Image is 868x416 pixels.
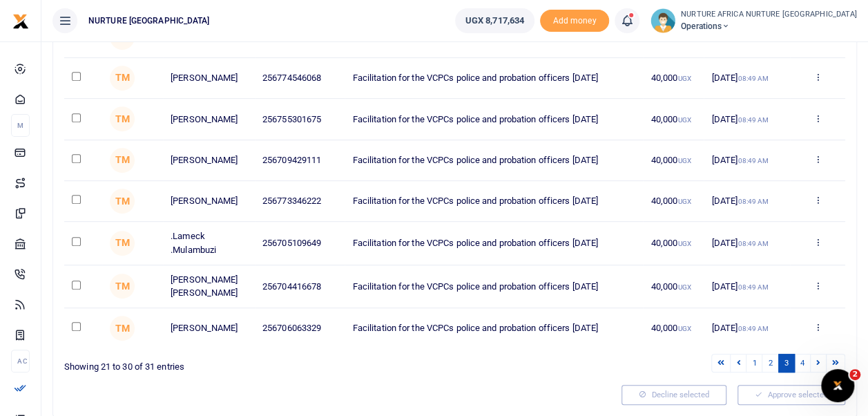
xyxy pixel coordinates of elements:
[345,99,643,140] td: Facilitation for the VCPCs police and probation officers [DATE]
[643,58,704,99] td: 40,000
[677,75,691,82] small: UGX
[677,325,691,332] small: UGX
[677,157,691,164] small: UGX
[737,157,769,164] small: 08:49 AM
[737,240,769,247] small: 08:49 AM
[163,140,255,181] td: [PERSON_NAME]
[64,352,450,374] div: Showing 21 to 30 of 31 entries
[345,265,643,308] td: Facilitation for the VCPCs police and probation officers [DATE]
[681,9,857,21] small: NURTURE AFRICA NURTURE [GEOGRAPHIC_DATA]
[737,283,769,291] small: 08:49 AM
[540,10,609,32] span: Add money
[643,308,704,348] td: 40,000
[704,140,790,181] td: [DATE]
[255,58,345,99] td: 256774546068
[345,181,643,222] td: Facilitation for the VCPCs police and probation officers [DATE]
[643,99,704,140] td: 40,000
[643,222,704,265] td: 40,000
[778,354,795,372] a: 3
[737,198,769,205] small: 08:49 AM
[677,240,691,247] small: UGX
[345,222,643,265] td: Facilitation for the VCPCs police and probation officers [DATE]
[677,283,691,291] small: UGX
[643,265,704,308] td: 40,000
[650,8,857,33] a: profile-user NURTURE AFRICA NURTURE [GEOGRAPHIC_DATA] Operations
[704,265,790,308] td: [DATE]
[677,198,691,205] small: UGX
[110,106,135,131] span: Timothy Makumbi
[540,15,609,25] a: Add money
[110,231,135,256] span: Timothy Makumbi
[11,350,30,372] li: Ac
[255,181,345,222] td: 256773346222
[540,10,609,32] li: Toup your wallet
[12,13,29,30] img: logo-small
[704,222,790,265] td: [DATE]
[849,369,860,380] span: 2
[737,116,769,124] small: 08:49 AM
[255,99,345,140] td: 256755301675
[737,75,769,82] small: 08:49 AM
[465,14,524,28] span: UGX 8,717,634
[83,15,215,27] span: NURTURE [GEOGRAPHIC_DATA]
[110,316,135,341] span: Timothy Makumbi
[255,265,345,308] td: 256704416678
[110,148,135,173] span: Timothy Makumbi
[163,308,255,348] td: [PERSON_NAME]
[455,8,534,33] a: UGX 8,717,634
[11,114,30,137] li: M
[450,8,540,33] li: Wallet ballance
[345,140,643,181] td: Facilitation for the VCPCs police and probation officers [DATE]
[681,20,857,32] span: Operations
[163,58,255,99] td: [PERSON_NAME]
[794,354,811,372] a: 4
[255,222,345,265] td: 256705109649
[643,181,704,222] td: 40,000
[704,58,790,99] td: [DATE]
[704,308,790,348] td: [DATE]
[650,8,675,33] img: profile-user
[255,140,345,181] td: 256709429111
[762,354,778,372] a: 2
[110,274,135,299] span: Timothy Makumbi
[704,181,790,222] td: [DATE]
[704,99,790,140] td: [DATE]
[163,265,255,308] td: [PERSON_NAME] [PERSON_NAME]
[255,308,345,348] td: 256706063329
[821,369,854,402] iframe: Intercom live chat
[163,99,255,140] td: [PERSON_NAME]
[677,116,691,124] small: UGX
[643,140,704,181] td: 40,000
[110,189,135,214] span: Timothy Makumbi
[345,308,643,348] td: Facilitation for the VCPCs police and probation officers [DATE]
[163,222,255,265] td: .Lameck .Mulambuzi
[12,15,29,26] a: logo-small logo-large logo-large
[110,66,135,91] span: Timothy Makumbi
[345,58,643,99] td: Facilitation for the VCPCs police and probation officers [DATE]
[737,325,769,332] small: 08:49 AM
[163,181,255,222] td: [PERSON_NAME]
[746,354,762,372] a: 1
